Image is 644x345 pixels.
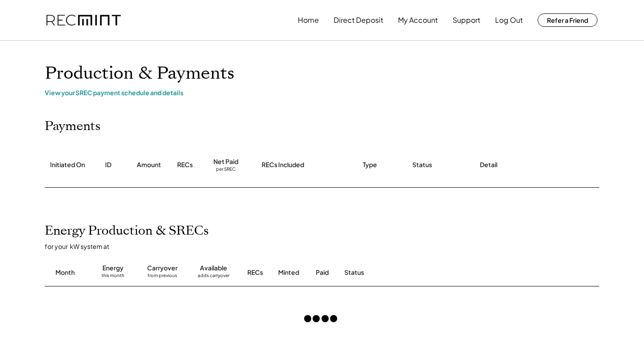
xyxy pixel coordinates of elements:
div: Initiated On [50,160,85,169]
div: Energy [102,264,123,273]
button: Direct Deposit [334,11,383,29]
div: ID [105,160,111,169]
h2: Energy Production & SRECs [45,223,209,239]
div: Net Paid [213,157,238,166]
div: from previous [148,273,177,282]
div: Amount [137,160,161,169]
div: RECs [177,160,193,169]
div: View your SREC payment schedule and details [45,88,599,97]
div: RECs [247,268,263,277]
button: Refer a Friend [538,13,597,27]
div: per SREC [216,166,236,173]
div: Status [344,268,496,277]
div: Type [363,160,377,169]
div: Paid [316,268,329,277]
div: Month [55,268,75,277]
div: Status [412,160,432,169]
button: Log Out [495,11,523,29]
h2: Payments [45,119,101,134]
button: Support [453,11,480,29]
button: Home [298,11,319,29]
h1: Production & Payments [45,63,599,84]
div: this month [102,273,124,282]
div: Available [200,264,227,273]
div: Minted [278,268,299,277]
div: adds carryover [198,273,229,282]
div: RECs Included [262,160,304,169]
div: Carryover [147,264,178,273]
img: recmint-logotype%403x.png [47,15,121,26]
div: Detail [480,160,497,169]
div: for your kW system at [45,242,608,250]
button: My Account [398,11,438,29]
